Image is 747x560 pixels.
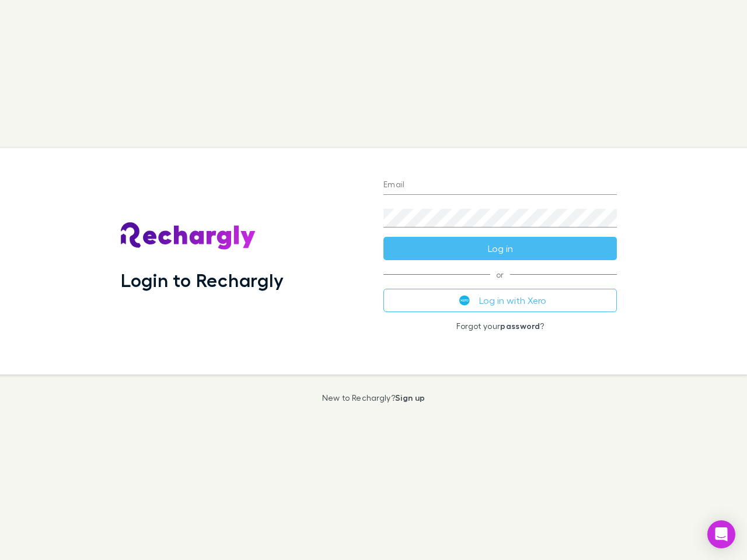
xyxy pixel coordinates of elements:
img: Rechargly's Logo [121,222,256,250]
a: password [500,321,540,331]
span: or [383,274,617,275]
h1: Login to Rechargly [121,269,284,291]
button: Log in with Xero [383,289,617,312]
button: Log in [383,237,617,260]
div: Open Intercom Messenger [707,520,735,548]
img: Xero's logo [459,295,470,306]
p: Forgot your ? [383,321,617,331]
p: New to Rechargly? [322,393,425,402]
a: Sign up [395,393,425,402]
